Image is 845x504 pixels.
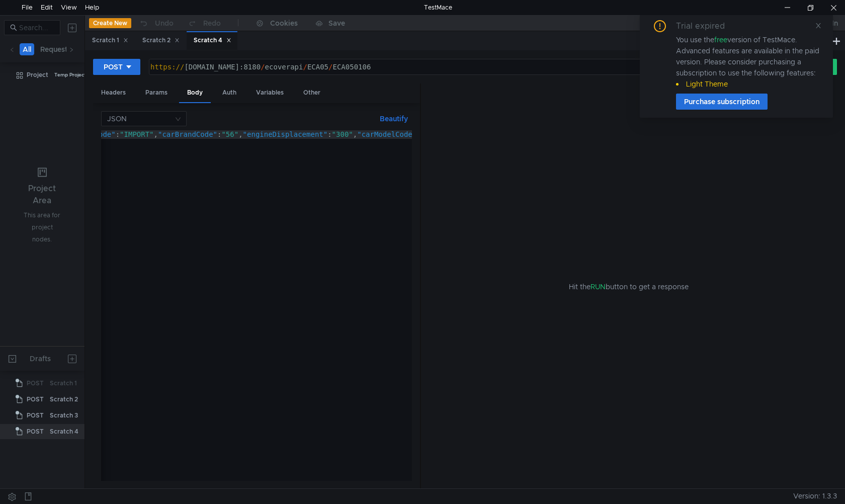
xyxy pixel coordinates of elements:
[214,83,244,102] div: Auth
[676,34,821,90] div: You use the version of TestMace. Advanced features are available in the paid version. Please cons...
[92,35,128,46] div: Scratch 1
[50,424,78,439] div: Scratch 4
[27,424,44,439] span: POST
[93,59,140,75] button: POST
[137,83,176,102] div: Params
[27,392,44,407] span: POST
[27,376,44,391] span: POST
[50,408,78,423] div: Scratch 3
[37,43,74,55] button: Requests
[50,392,78,407] div: Scratch 2
[93,83,134,102] div: Headers
[179,83,211,103] div: Body
[569,281,689,292] span: Hit the button to get a response
[590,282,606,291] span: RUN
[54,67,86,82] div: Temp Project
[676,94,768,110] button: Purchase subscription
[27,67,48,82] div: Project
[194,35,231,46] div: Scratch 4
[270,17,298,29] div: Cookies
[181,16,228,31] button: Redo
[20,43,34,55] button: All
[248,83,292,102] div: Variables
[155,17,174,29] div: Undo
[793,489,837,503] span: Version: 1.3.3
[89,18,131,28] button: Create New
[714,35,727,44] span: free
[27,408,44,423] span: POST
[19,22,54,33] input: Search...
[328,20,345,27] div: Save
[50,376,77,391] div: Scratch 1
[376,113,412,125] button: Beautify
[131,16,181,31] button: Undo
[104,61,123,72] div: POST
[295,83,328,102] div: Other
[30,353,51,365] div: Drafts
[676,78,821,90] li: Light Theme
[676,20,737,32] div: Trial expired
[142,35,180,46] div: Scratch 2
[203,17,221,29] div: Redo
